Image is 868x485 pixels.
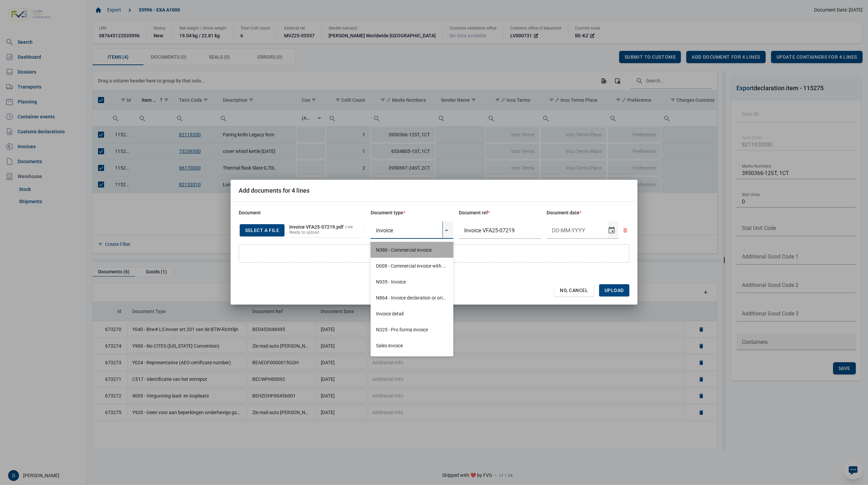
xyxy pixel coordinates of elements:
[371,242,453,258] div: N380 - Commercial invoice
[371,337,453,353] div: Sales invoice
[547,221,608,239] input: Document date
[547,210,629,216] div: Document date
[608,221,616,239] div: Select
[371,322,453,337] div: N325 - Pro forma invoice
[371,274,453,290] div: N935 - Invoice
[245,228,279,233] span: Select a file
[239,210,365,216] div: Document
[554,284,594,296] div: No, Cancel
[239,244,629,263] div: Add new line
[239,187,310,194] div: Add documents for 4 lines
[345,225,353,231] div: 3 MB
[371,242,453,353] div: Items
[560,288,588,293] span: No, Cancel
[371,239,453,356] div: Dropdown
[371,210,453,216] div: Document type
[605,288,624,293] span: Upload
[459,221,541,239] input: Document ref
[459,210,541,216] div: Document ref
[371,258,453,274] div: D008 - Commercial invoice with a signed declaration
[371,290,453,306] div: N864 - Invoice declaration or origin declaration
[371,306,453,322] div: Invoice detail
[442,221,451,239] div: Select
[289,230,319,236] div: Ready to upload
[289,225,343,231] div: Invoice VFA25-07219.pdf
[240,224,284,236] div: Select a file
[599,284,629,296] div: Upload
[371,221,442,239] input: Document type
